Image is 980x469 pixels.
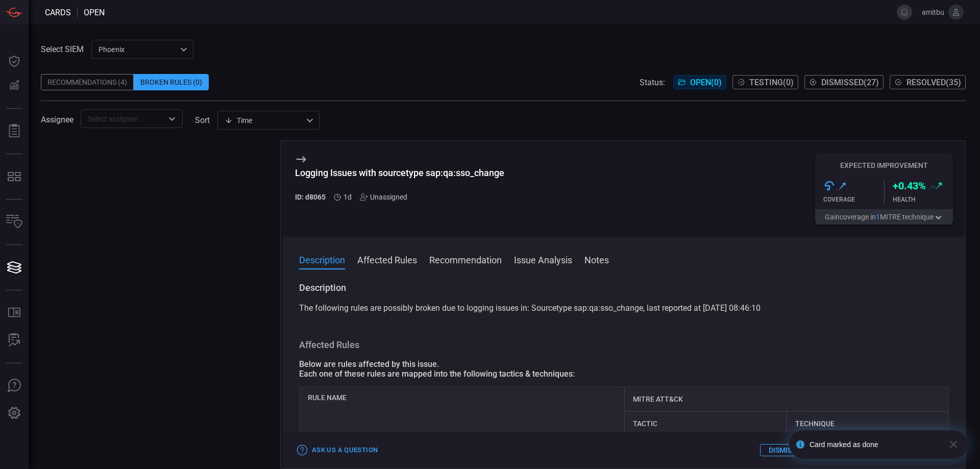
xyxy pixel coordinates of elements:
[893,180,926,192] h3: + 0.43 %
[299,387,624,436] div: Rule Name
[2,49,27,73] button: Dashboard
[295,442,380,458] button: Ask Us a Question
[344,193,352,201] span: Sep 10, 2025 11:51 AM
[295,193,326,201] h5: ID: d8065
[823,196,884,203] div: Coverage
[815,161,953,169] h5: Expected Improvement
[2,301,27,325] button: Rule Catalog
[2,119,27,143] button: Reports
[299,339,949,351] h3: Affected Rules
[299,359,949,369] div: Below are rules affected by this issue.
[99,44,177,55] p: Phoenix
[760,444,804,456] button: Dismiss
[890,75,966,89] button: Resolved(35)
[134,74,209,90] div: Broken Rules (0)
[357,253,417,265] button: Affected Rules
[876,213,880,221] span: 1
[2,374,27,398] button: Ask Us A Question
[195,115,210,125] label: sort
[624,411,787,436] div: Tactic
[916,8,944,16] span: amitbu
[84,112,163,125] input: Select assignee
[165,112,179,126] button: Open
[2,73,27,98] button: Detections
[821,78,879,87] span: Dismissed ( 27 )
[810,440,940,449] div: Card marked as done
[673,75,726,89] button: Open(0)
[2,401,27,426] button: Preferences
[360,193,407,201] div: Unassigned
[804,75,884,89] button: Dismissed(27)
[225,115,303,126] div: Time
[41,44,84,54] label: Select SIEM
[295,167,504,178] div: Logging Issues with sourcetype sap:qa:sso_change
[787,411,949,436] div: Technique
[584,253,609,265] button: Notes
[893,196,953,203] div: Health
[299,369,949,379] div: Each one of these rules are mapped into the following tactics & techniques:
[624,387,949,411] div: MITRE ATT&CK
[299,282,949,294] h3: Description
[2,328,27,353] button: ALERT ANALYSIS
[690,78,722,87] span: Open ( 0 )
[815,209,953,225] button: Gaincoverage in1MITRE technique
[2,164,27,189] button: MITRE - Detection Posture
[41,115,73,125] span: Assignee
[749,78,794,87] span: Testing ( 0 )
[906,78,961,87] span: Resolved ( 35 )
[84,8,105,17] span: open
[429,253,502,265] button: Recommendation
[514,253,572,265] button: Issue Analysis
[41,74,134,90] div: Recommendations (4)
[640,78,665,87] span: Status:
[45,8,71,17] span: Cards
[732,75,798,89] button: Testing(0)
[2,255,27,280] button: Cards
[299,253,345,265] button: Description
[2,210,27,234] button: Inventory
[299,303,761,313] span: The following rules are possibly broken due to logging issues in: Sourcetype sap:qa:sso_change, l...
